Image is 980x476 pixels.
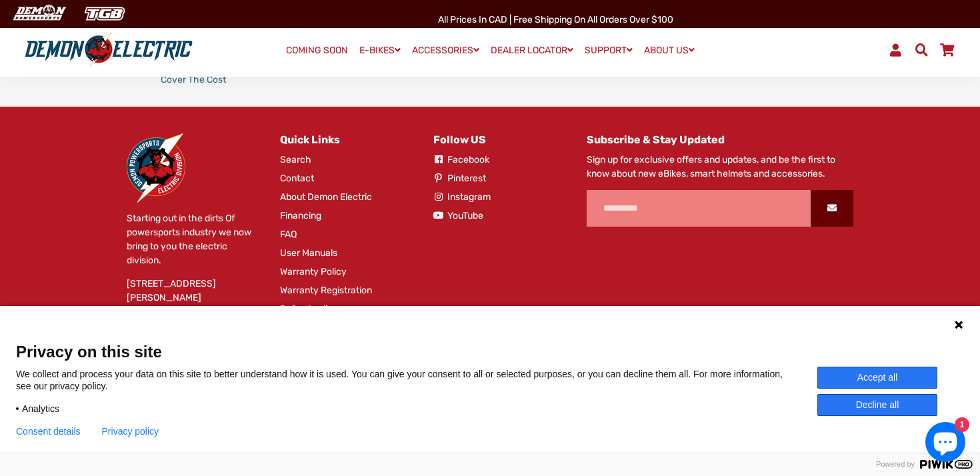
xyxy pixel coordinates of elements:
inbox-online-store-chat: Shopify online store chat [921,422,969,465]
a: Refund policy [280,302,338,316]
a: User Manuals [280,246,337,260]
a: Search [280,153,311,167]
span: Privacy on this site [16,342,964,361]
span: Analytics [22,403,59,415]
a: ABOUT US [639,41,699,60]
img: TGB Canada [77,3,132,25]
a: Warranty Policy [280,265,347,279]
a: Warranty Registration [280,283,372,297]
p: Starting out in the dirts Of powersports industry we now bring to you the electric division. [127,211,260,267]
a: ACCESSORIES [407,41,484,60]
p: [STREET_ADDRESS][PERSON_NAME] [127,277,260,305]
button: Consent details [16,426,81,437]
a: E-BIKES [355,41,405,60]
p: We collect and process your data on this site to better understand how it is used. You can give y... [16,368,817,392]
a: About Demon Electric [280,190,372,204]
button: Accept all [817,367,937,389]
img: Demon Electric [7,3,71,25]
img: Demon Electric logo [20,33,197,67]
button: Decline all [817,394,937,416]
a: SUPPORT [580,41,637,60]
a: DEALER LOCATOR [486,41,578,60]
span: All Prices in CAD | Free shipping on all orders over $100 [438,14,673,25]
h4: Follow US [433,133,567,146]
a: FAQ [280,227,297,241]
p: Sign up for exclusive offers and updates, and be the first to know about new eBikes, smart helmet... [587,153,853,181]
img: Demon Electric [127,133,185,203]
a: Instagram [433,190,491,204]
h4: Quick Links [280,133,413,146]
a: YouTube [433,209,483,223]
a: COMING SOON [281,41,353,60]
a: Facebook [433,153,489,167]
h4: Subscribe & Stay Updated [587,133,853,146]
span: Powered by [871,460,920,469]
a: Pinterest [433,171,486,185]
a: Financing [280,209,321,223]
a: Privacy policy [102,426,159,437]
a: Contact [280,171,314,185]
